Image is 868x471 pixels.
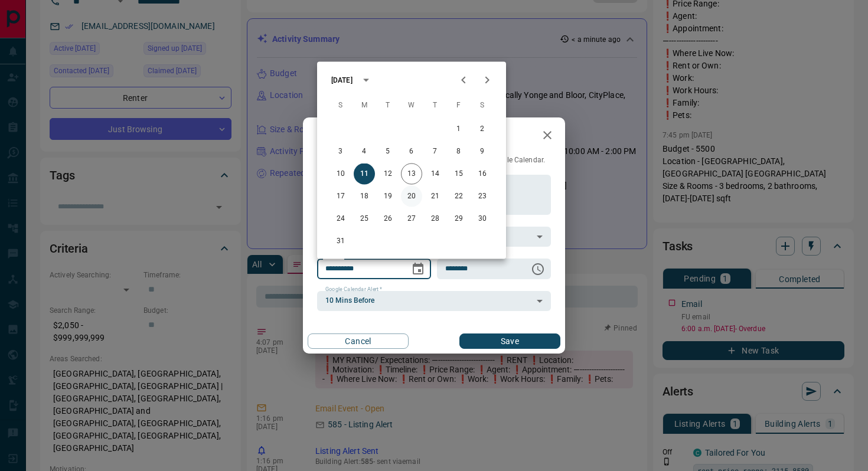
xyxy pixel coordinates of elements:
button: 8 [448,141,469,162]
button: Choose time, selected time is 6:00 AM [526,257,550,281]
button: 10 [330,163,351,185]
button: 18 [354,186,375,207]
button: 4 [354,141,375,162]
button: 5 [377,141,399,162]
button: Previous month [452,68,475,92]
h2: Edit Task [303,117,380,155]
button: 13 [401,163,422,185]
button: 14 [425,163,446,185]
button: Cancel [308,333,409,349]
button: Choose date, selected date is Aug 11, 2025 [406,257,430,281]
span: Saturday [472,94,493,117]
button: 30 [472,208,493,230]
button: 3 [330,141,351,162]
button: Save [459,333,560,349]
button: 26 [377,208,399,230]
button: 1 [448,119,469,140]
button: 29 [448,208,469,230]
button: 11 [354,163,375,185]
span: Monday [354,94,375,117]
span: Thursday [425,94,446,117]
div: 10 Mins Before [317,291,551,311]
button: 24 [330,208,351,230]
button: 6 [401,141,422,162]
button: 12 [377,163,399,185]
label: Google Calendar Alert [325,286,382,293]
button: 28 [425,208,446,230]
button: 27 [401,208,422,230]
button: 17 [330,186,351,207]
span: Tuesday [377,94,399,117]
button: 9 [472,141,493,162]
button: 2 [472,119,493,140]
span: Friday [448,94,469,117]
button: 31 [330,231,351,252]
span: Wednesday [401,94,422,117]
button: calendar view is open, switch to year view [356,70,376,90]
button: Next month [475,68,499,92]
button: 25 [354,208,375,230]
button: 22 [448,186,469,207]
button: 7 [425,141,446,162]
span: Sunday [330,94,351,117]
button: 20 [401,186,422,207]
button: 23 [472,186,493,207]
button: 15 [448,163,469,185]
button: 21 [425,186,446,207]
button: 16 [472,163,493,185]
button: 19 [377,186,399,207]
div: [DATE] [331,75,353,86]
